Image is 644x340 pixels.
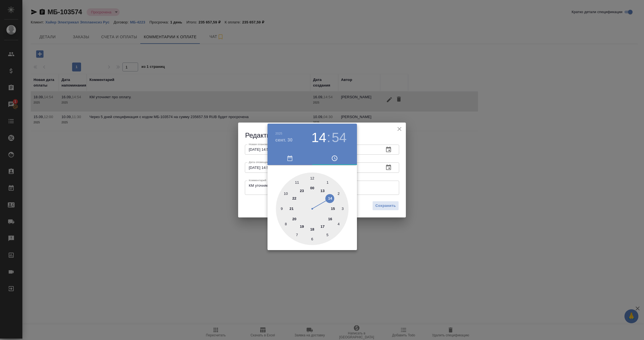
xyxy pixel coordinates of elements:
[275,132,282,135] button: 2025
[311,130,326,145] button: 14
[327,130,330,145] h3: :
[332,130,347,145] button: 54
[275,137,293,143] button: сент. 30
